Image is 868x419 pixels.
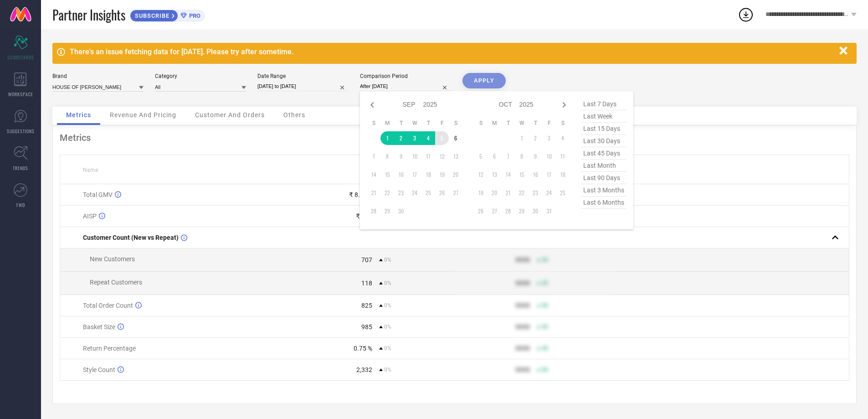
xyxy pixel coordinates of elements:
td: Fri Oct 10 2025 [542,150,556,163]
td: Tue Oct 14 2025 [501,168,515,181]
td: Mon Sep 29 2025 [380,204,394,218]
td: Thu Sep 11 2025 [421,150,435,163]
span: last 7 days [581,98,627,110]
span: Partner Insights [52,5,125,24]
td: Tue Sep 02 2025 [394,131,408,145]
div: 707 [361,256,372,264]
td: Fri Oct 24 2025 [542,186,556,200]
span: Basket Size [83,323,115,331]
td: Mon Oct 13 2025 [488,168,501,181]
span: Name [83,167,98,173]
span: last 6 months [581,197,627,209]
span: WORKSPACE [8,91,33,98]
td: Tue Sep 16 2025 [394,168,408,181]
th: Sunday [367,119,380,127]
span: Return Percentage [83,345,136,352]
div: Date Range [257,73,349,79]
th: Monday [380,119,394,127]
td: Sun Sep 14 2025 [367,168,380,181]
span: New Customers [90,255,135,263]
div: Comparison Period [360,73,451,79]
td: Wed Oct 29 2025 [515,204,529,218]
span: Revenue And Pricing [110,111,176,119]
td: Sat Oct 25 2025 [556,186,570,200]
div: 9999 [515,256,530,264]
td: Fri Sep 26 2025 [435,186,449,200]
td: Thu Sep 04 2025 [421,131,435,145]
td: Thu Oct 30 2025 [529,204,542,218]
span: 0% [384,257,391,263]
td: Tue Sep 09 2025 [394,150,408,163]
td: Mon Sep 15 2025 [380,168,394,181]
span: last 15 days [581,123,627,135]
span: SUBSCRIBE [130,12,172,19]
td: Sun Oct 26 2025 [474,204,488,218]
span: 50 [542,280,548,286]
td: Tue Sep 30 2025 [394,204,408,218]
div: Brand [52,73,144,79]
div: Category [155,73,246,79]
td: Fri Oct 03 2025 [542,131,556,145]
div: Previous month [367,99,378,110]
div: ₹ 8.12 L [349,191,372,198]
span: SCORECARDS [7,54,34,61]
td: Fri Sep 19 2025 [435,168,449,181]
td: Sat Sep 27 2025 [449,186,462,200]
td: Sat Sep 13 2025 [449,150,462,163]
td: Tue Oct 21 2025 [501,186,515,200]
span: 0% [384,345,391,352]
td: Thu Sep 25 2025 [421,186,435,200]
div: 825 [361,302,372,309]
span: 0% [384,302,391,309]
td: Wed Sep 03 2025 [408,131,421,145]
span: 0% [384,367,391,373]
td: Mon Sep 01 2025 [380,131,394,145]
span: TRENDS [13,165,28,171]
span: Customer Count (New vs Repeat) [83,234,179,241]
td: Wed Oct 08 2025 [515,150,529,163]
td: Wed Sep 10 2025 [408,150,421,163]
td: Thu Oct 09 2025 [529,150,542,163]
span: 50 [542,302,548,309]
th: Thursday [421,119,435,127]
td: Sun Oct 12 2025 [474,168,488,181]
span: 0% [384,324,391,330]
td: Wed Sep 17 2025 [408,168,421,181]
div: Metrics [60,132,849,143]
div: 9999 [515,345,530,352]
input: Select comparison period [360,82,451,91]
td: Thu Oct 23 2025 [529,186,542,200]
span: last 30 days [581,135,627,147]
div: There's an issue fetching data for [DATE]. Please try after sometime. [70,47,835,56]
th: Wednesday [408,119,421,127]
span: last 3 months [581,184,627,197]
div: 2,332 [356,366,372,373]
span: AISP [83,212,97,220]
th: Saturday [556,119,570,127]
td: Fri Sep 05 2025 [435,131,449,145]
td: Thu Oct 16 2025 [529,168,542,181]
span: Total GMV [83,191,113,198]
div: 985 [361,323,372,331]
th: Sunday [474,119,488,127]
th: Tuesday [394,119,408,127]
td: Sun Oct 05 2025 [474,150,488,163]
td: Tue Oct 28 2025 [501,204,515,218]
div: 0.75 % [354,345,372,352]
div: Open download list [738,6,754,23]
span: 50 [542,324,548,330]
th: Friday [542,119,556,127]
td: Wed Oct 22 2025 [515,186,529,200]
div: 118 [361,279,372,287]
td: Mon Oct 27 2025 [488,204,501,218]
td: Wed Sep 24 2025 [408,186,421,200]
td: Tue Oct 07 2025 [501,150,515,163]
td: Mon Sep 08 2025 [380,150,394,163]
td: Mon Oct 20 2025 [488,186,501,200]
div: Next month [559,99,570,110]
td: Sun Sep 21 2025 [367,186,380,200]
td: Thu Sep 18 2025 [421,168,435,181]
span: Metrics [66,111,91,119]
div: 9999 [515,302,530,309]
span: 50 [542,367,548,373]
